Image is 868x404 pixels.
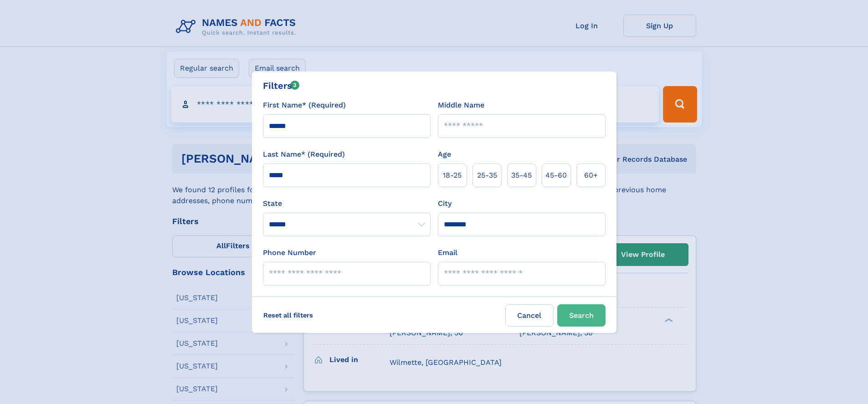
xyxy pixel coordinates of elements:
[443,170,462,181] span: 18‑25
[438,198,452,209] label: City
[263,149,345,160] label: Last Name* (Required)
[505,304,554,327] label: Cancel
[557,304,606,327] button: Search
[438,100,484,111] label: Middle Name
[511,170,532,181] span: 35‑45
[584,170,598,181] span: 60+
[438,149,451,160] label: Age
[263,247,316,258] label: Phone Number
[545,170,567,181] span: 45‑60
[263,198,431,209] label: State
[257,304,319,326] label: Reset all filters
[263,79,300,92] div: Filters
[438,247,457,258] label: Email
[263,100,346,111] label: First Name* (Required)
[477,170,497,181] span: 25‑35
